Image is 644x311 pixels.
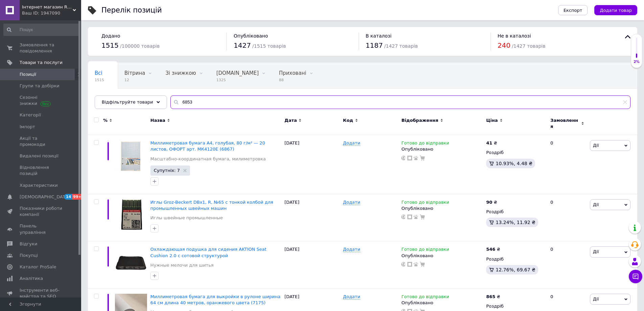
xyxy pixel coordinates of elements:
input: Пошук по назві позиції, артикулу і пошуковим запитам [170,95,630,109]
button: Експорт [558,5,588,15]
span: Додати [343,200,360,205]
div: 0 [546,241,588,289]
div: ₴ [486,294,500,300]
div: ₴ [486,199,497,205]
span: Дата [285,117,297,124]
div: 0 [546,135,588,194]
span: Зі знижкою [165,70,196,76]
button: Чат з покупцем [629,270,642,283]
span: 10.93%, 4.48 ₴ [496,161,532,166]
span: 1427 [234,41,251,49]
span: Дії [593,296,599,302]
div: Роздріб [486,256,545,262]
a: Миллиметровая бумага А4, голубая, 80 г/м² — 20 листов, ОФОРТ арт. МК4120Е (6867) [150,140,265,152]
img: Миллиметровая бумага А4, голубая, 80 г/м² — 20 листов, ОФОРТ арт. МК4120Е (6867) [115,140,147,172]
div: [DATE] [283,241,341,289]
div: Роздріб [486,150,545,156]
b: 546 [486,247,495,252]
span: Видалені позиції [20,153,58,159]
div: Ваш ID: 1947090 [22,10,81,16]
span: / 1427 товарів [512,43,545,49]
a: Масштабно-координатная бумага, милиметровка [150,156,266,162]
span: Акції та промокоди [20,135,63,148]
div: Роздріб [486,303,545,309]
button: Додати товар [594,5,637,15]
a: Нужные мелочи для шитья [150,262,214,268]
span: 99+ [72,194,83,200]
span: Опубліковані [95,96,130,102]
span: 1515 [95,77,104,83]
span: / 100000 товарів [120,43,160,49]
span: 12 [124,77,145,83]
span: Назва [150,117,165,124]
div: 0 [546,194,588,241]
span: Готово до відправки [401,200,449,207]
div: Перелік позицій [101,7,162,14]
span: Код [343,117,353,124]
span: Товари та послуги [20,60,63,66]
span: Сезонні знижки [20,94,63,107]
span: % [103,117,108,124]
span: 1325 [216,77,259,83]
span: Покупці [20,252,38,259]
span: Каталог ProSale [20,264,56,270]
span: Додано [101,33,120,39]
div: Опубліковано [401,253,483,259]
span: Відгуки [20,241,37,247]
span: Характеристики [20,182,58,188]
span: Готово до відправки [401,140,449,148]
span: Відображення [401,117,438,124]
span: Замовлення [550,117,579,130]
span: 1515 [101,41,119,49]
span: Всі [95,70,102,76]
span: Імпорт [20,124,35,130]
span: Не в каталозі [498,33,531,39]
div: [DATE] [283,135,341,194]
span: 12.76%, 69.67 ₴ [496,267,535,272]
b: 41 [486,140,492,146]
span: 13.24%, 11.92 ₴ [496,220,535,225]
span: 1187 [366,41,383,49]
span: 240 [498,41,510,49]
span: Аналітика [20,275,43,282]
div: 2% [631,60,642,64]
div: [DATE] [283,194,341,241]
b: 90 [486,200,492,205]
div: Роздріб [486,209,545,215]
span: Категорії [20,112,41,118]
span: Дії [593,249,599,254]
span: [DEMOGRAPHIC_DATA] [20,194,70,200]
span: [DOMAIN_NAME] [216,70,259,76]
span: Дії [593,143,599,148]
span: Додати товар [600,8,632,13]
img: Иглы Groz-Beckert DBx1, R, №65 с тонкой колбой для промышленных швейных машин [115,199,147,231]
span: 14 [64,194,72,200]
span: Панель управління [20,223,63,235]
span: Замовлення та повідомлення [20,42,63,54]
span: Вітрина [124,70,145,76]
a: Миллиметровая бумага для выкройки в рулоне ширина 64 см длина 40 метров, оранжевого цвета (7175) [150,294,281,305]
a: Охлаждающая подушка для сидения AKTION Seat Cushion 2.0 с сотовой структурой [150,247,266,258]
div: Опубліковано [401,300,483,306]
a: Иглы Groz-Beckert DBx1, R, №65 с тонкой колбой для промышленных швейных машин [150,200,273,211]
div: ₴ [486,246,500,252]
div: Опубліковано [401,205,483,212]
span: Додати [343,294,360,299]
span: 88 [279,77,306,83]
span: / 1515 товарів [252,43,286,49]
span: Опубліковано [234,33,268,39]
span: Відновлення позицій [20,164,63,177]
span: Позиції [20,71,36,77]
span: Додати [343,247,360,252]
span: Інструменти веб-майстра та SEO [20,287,63,299]
div: Опубліковано [401,146,483,152]
div: ₴ [486,140,497,146]
span: Показники роботи компанії [20,205,63,218]
span: Групи та добірки [20,83,59,89]
span: Інтернет магазин REVATORG [22,4,73,10]
span: Готово до відправки [401,247,449,254]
